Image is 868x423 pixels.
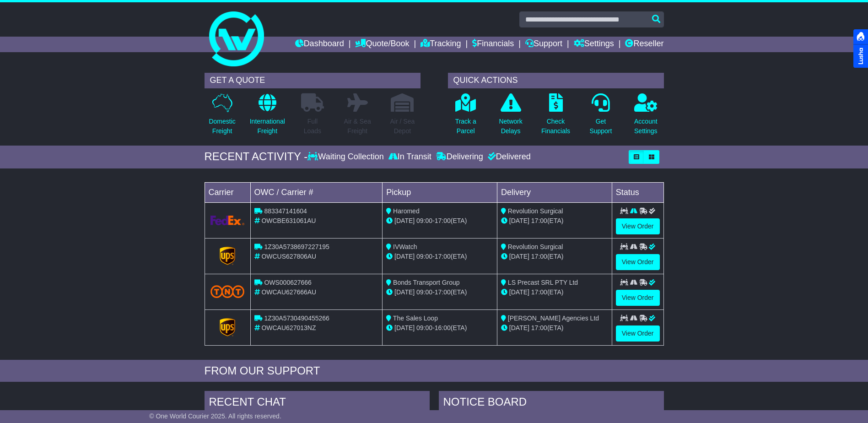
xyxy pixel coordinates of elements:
[541,117,570,136] p: Check Financials
[393,315,438,322] span: The Sales Loop
[394,324,415,331] span: [DATE]
[416,253,432,260] span: 09:00
[393,243,417,250] span: IVWatch
[386,216,493,226] div: - (ETA)
[435,217,451,224] span: 17:00
[264,279,312,286] span: OWS000627666
[541,93,571,141] a: CheckFinancials
[448,73,664,88] div: QUICK ACTIONS
[501,216,608,226] div: (ETA)
[261,288,316,296] span: OWCAU627666AU
[261,324,316,331] span: OWCAU627013NZ
[205,182,250,202] td: Carrier
[210,216,245,225] img: GetCarrierServiceLogo
[508,207,563,215] span: Revolution Surgical
[264,207,307,215] span: 883347141604
[634,117,658,136] p: Account Settings
[435,324,451,331] span: 16:00
[508,315,599,322] span: [PERSON_NAME] Agencies Ltd
[250,117,285,136] p: International Freight
[501,287,608,297] div: (ETA)
[531,253,547,260] span: 17:00
[455,117,476,136] p: Track a Parcel
[616,290,660,306] a: View Order
[499,117,522,136] p: Network Delays
[435,288,451,296] span: 17:00
[589,93,612,141] a: GetSupport
[386,152,434,162] div: In Transit
[383,182,497,202] td: Pickup
[525,37,562,52] a: Support
[616,325,660,342] a: View Order
[149,412,281,420] span: © One World Courier 2025. All rights reserved.
[498,93,523,141] a: NetworkDelays
[472,37,514,52] a: Financials
[355,37,409,52] a: Quote/Book
[434,152,485,162] div: Delivering
[250,182,383,202] td: OWC / Carrier #
[261,253,316,260] span: OWCUS627806AU
[531,288,547,296] span: 17:00
[508,279,578,286] span: LS Precast SRL PTY Ltd
[508,243,563,250] span: Revolution Surgical
[205,391,430,416] div: RECENT CHAT
[501,323,608,333] div: (ETA)
[261,217,316,224] span: OWCBE631061AU
[509,288,529,296] span: [DATE]
[501,252,608,261] div: (ETA)
[509,253,529,260] span: [DATE]
[416,288,432,296] span: 09:00
[205,364,664,378] div: FROM OUR SUPPORT
[616,218,660,234] a: View Order
[264,315,329,322] span: 1Z30A5730490455266
[386,287,493,297] div: - (ETA)
[455,93,477,141] a: Track aParcel
[531,217,547,224] span: 17:00
[612,182,663,202] td: Status
[485,152,531,162] div: Delivered
[295,37,344,52] a: Dashboard
[394,217,415,224] span: [DATE]
[531,324,547,331] span: 17:00
[301,117,324,136] p: Full Loads
[208,93,236,141] a: DomesticFreight
[416,324,432,331] span: 09:00
[509,324,529,331] span: [DATE]
[249,93,286,141] a: InternationalFreight
[307,152,386,162] div: Waiting Collection
[394,288,415,296] span: [DATE]
[589,117,612,136] p: Get Support
[394,253,415,260] span: [DATE]
[393,207,420,215] span: Haromed
[509,217,529,224] span: [DATE]
[393,279,460,286] span: Bonds Transport Group
[205,73,421,88] div: GET A QUOTE
[344,117,371,136] p: Air & Sea Freight
[390,117,415,136] p: Air / Sea Depot
[574,37,614,52] a: Settings
[416,217,432,224] span: 09:00
[205,150,308,163] div: RECENT ACTIVITY -
[421,37,461,52] a: Tracking
[616,254,660,270] a: View Order
[625,37,663,52] a: Reseller
[386,323,493,333] div: - (ETA)
[220,247,235,265] img: GetCarrierServiceLogo
[220,318,235,336] img: GetCarrierServiceLogo
[210,285,245,298] img: TNT_Domestic.png
[634,93,658,141] a: AccountSettings
[497,182,612,202] td: Delivery
[439,391,664,416] div: NOTICE BOARD
[264,243,329,250] span: 1Z30A5738697227195
[209,117,235,136] p: Domestic Freight
[435,253,451,260] span: 17:00
[386,252,493,261] div: - (ETA)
